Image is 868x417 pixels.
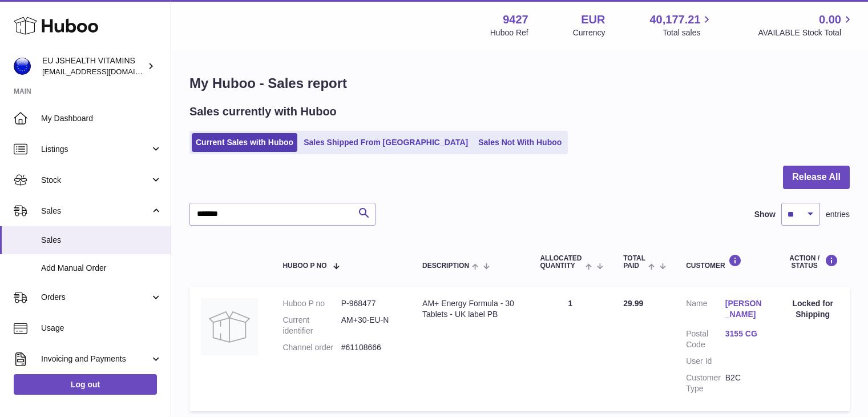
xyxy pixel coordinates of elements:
[41,323,162,334] span: Usage
[686,328,725,350] dt: Postal Code
[300,133,472,152] a: Sales Shipped From [GEOGRAPHIC_DATA]
[686,356,725,367] dt: User Id
[41,235,162,246] span: Sales
[42,67,168,76] span: [EMAIL_ADDRESS][DOMAIN_NAME]
[725,328,765,339] a: 3155 CG
[686,298,725,323] dt: Name
[503,12,528,27] strong: 9427
[581,12,605,27] strong: EUR
[41,292,150,303] span: Orders
[341,342,399,353] dd: #61108666
[41,354,150,364] span: Invoicing and Payments
[341,298,399,309] dd: P-968477
[474,133,566,152] a: Sales Not With Huboo
[282,298,341,309] dt: Huboo P no
[528,287,612,411] td: 1
[41,206,150,216] span: Sales
[422,262,469,270] span: Description
[725,298,765,320] a: [PERSON_NAME]
[490,27,528,38] div: Huboo Ref
[189,74,850,93] h1: My Huboo - Sales report
[623,299,643,308] span: 29.99
[282,262,326,270] span: Huboo P no
[341,315,399,336] dd: AM+30-EU-N
[725,372,765,394] dd: B2C
[649,12,700,27] span: 40,177.21
[686,254,764,270] div: Customer
[41,144,150,155] span: Listings
[819,12,841,27] span: 0.00
[649,12,713,38] a: 40,177.21 Total sales
[540,255,582,270] span: ALLOCATED Quantity
[754,209,776,220] label: Show
[14,58,31,75] img: internalAdmin-9427@internal.huboo.com
[758,12,854,38] a: 0.00 AVAILABLE Stock Total
[282,315,341,336] dt: Current identifier
[787,254,838,270] div: Action / Status
[41,113,162,124] span: My Dashboard
[826,209,850,220] span: entries
[663,27,713,38] span: Total sales
[189,104,337,119] h2: Sales currently with Huboo
[623,255,645,270] span: Total paid
[42,55,145,77] div: EU JSHEALTH VITAMINS
[192,133,297,152] a: Current Sales with Huboo
[758,27,854,38] span: AVAILABLE Stock Total
[282,342,341,353] dt: Channel order
[201,298,258,355] img: no-photo.jpg
[422,298,517,320] div: AM+ Energy Formula - 30 Tablets - UK label PB
[41,263,162,274] span: Add Manual Order
[41,175,150,186] span: Stock
[787,298,838,320] div: Locked for Shipping
[783,166,850,189] button: Release All
[14,374,157,395] a: Log out
[573,27,605,38] div: Currency
[686,372,725,394] dt: Customer Type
